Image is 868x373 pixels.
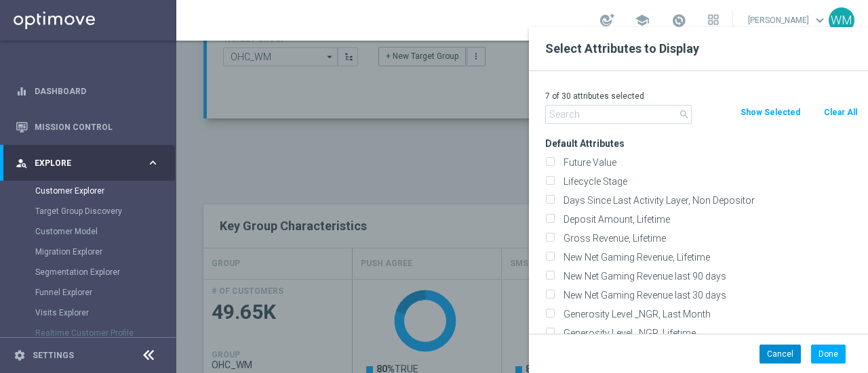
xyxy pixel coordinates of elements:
[35,109,159,145] a: Mission Control
[35,185,141,196] a: Customer Explorer
[35,201,175,221] div: Target Group Discovery
[759,345,801,364] button: Cancel
[146,156,159,169] i: keyboard_arrow_right
[559,308,858,320] label: Generosity Level _NGR, Last Month
[35,262,175,282] div: Segmentation Explorer
[16,157,146,169] div: Explore
[811,345,846,364] button: Done
[35,242,175,262] div: Migration Explorer
[559,175,858,188] label: Lifecycle Stage
[35,282,175,303] div: Funnel Explorer
[559,251,858,263] label: New Net Gaming Revenue, Lifetime
[829,7,854,33] div: WM
[545,105,692,124] input: Search
[35,323,175,343] div: Realtime Customer Profile
[679,109,690,120] i: search
[559,156,858,169] label: Future Value
[823,105,859,120] button: Clear All
[559,213,858,225] label: Deposit Amount, Lifetime
[35,246,141,257] a: Migration Explorer
[16,85,28,97] i: equalizer
[35,303,175,323] div: Visits Explorer
[33,351,74,359] a: Settings
[16,73,159,109] div: Dashboard
[35,267,141,278] a: Segmentation Explorer
[35,221,175,242] div: Customer Model
[739,105,802,120] button: Show Selected
[35,73,159,109] a: Dashboard
[16,157,28,169] i: person_search
[35,307,141,318] a: Visits Explorer
[545,91,858,102] p: 7 of 30 attributes selected
[545,41,852,57] h2: Select Attributes to Display
[559,327,858,339] label: Generosity Level _NGR, Lifetime
[559,289,858,301] label: New Net Gaming Revenue last 30 days
[35,287,141,298] a: Funnel Explorer
[559,270,858,282] label: New Net Gaming Revenue last 90 days
[559,194,858,206] label: Days Since Last Activity Layer, Non Depositor
[545,137,858,150] h3: Default Attributes
[35,206,141,217] a: Target Group Discovery
[14,349,26,361] i: settings
[15,86,160,97] button: equalizer Dashboard
[35,159,146,167] span: Explore
[559,232,858,244] label: Gross Revenue, Lifetime
[635,13,650,28] span: school
[35,181,175,201] div: Customer Explorer
[16,109,159,145] div: Mission Control
[15,122,160,133] button: Mission Control
[812,13,827,28] span: keyboard_arrow_down
[35,226,141,237] a: Customer Model
[747,10,829,30] a: [PERSON_NAME]keyboard_arrow_down
[15,158,160,169] button: person_search Explore keyboard_arrow_right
